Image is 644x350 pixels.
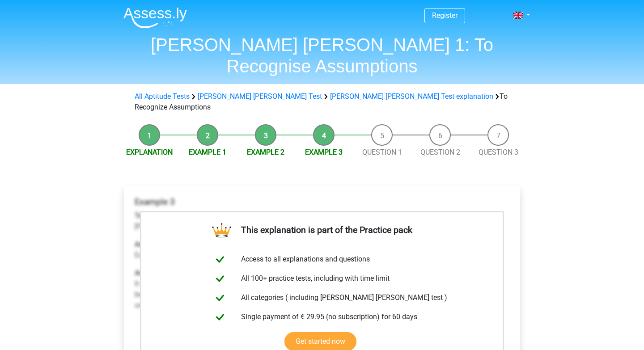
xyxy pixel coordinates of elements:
b: Example 3 [135,197,175,207]
a: All Aptitude Tests [135,92,190,101]
img: Assessly [123,7,187,28]
a: Example 3 [305,148,343,156]
h1: [PERSON_NAME] [PERSON_NAME] 1: To Recognise Assumptions [116,34,528,77]
b: Assumption [135,240,173,249]
a: [PERSON_NAME] [PERSON_NAME] Test explanation [330,92,493,101]
b: Text [135,211,148,220]
a: Register [432,11,458,20]
a: Question 3 [479,148,518,156]
a: [PERSON_NAME] [PERSON_NAME] Test [198,92,322,101]
a: Explanation [126,148,173,156]
p: Eating chips is the main reason [PERSON_NAME] isn't losing weight right now. [135,239,509,261]
b: Answer [135,269,158,277]
a: Example 1 [189,148,226,156]
a: Question 1 [362,148,402,156]
a: Question 2 [420,148,460,156]
div: To Recognize Assumptions [131,91,513,113]
a: Example 2 [247,148,284,156]
p: [PERSON_NAME] should eat less chips to lose weight for the bike race [DATE]. [135,211,509,232]
p: It doesn't need to be assumed that eating chips are the main reason [PERSON_NAME] doesn't lose we... [135,268,509,311]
